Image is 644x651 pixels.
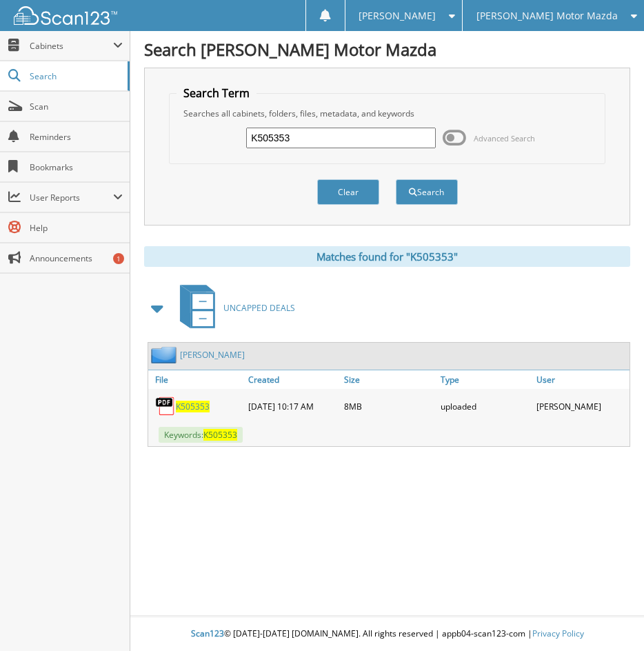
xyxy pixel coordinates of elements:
[30,222,123,234] span: Help
[30,161,123,173] span: Bookmarks
[191,628,224,639] span: Scan123
[359,12,436,20] span: [PERSON_NAME]
[180,349,245,361] a: [PERSON_NAME]
[437,370,534,389] a: Type
[144,246,630,267] div: Matches found for "K505353"
[30,70,121,82] span: Search
[396,179,458,205] button: Search
[177,86,256,101] legend: Search Term
[474,133,535,143] span: Advanced Search
[532,628,584,639] a: Privacy Policy
[341,370,437,389] a: Size
[30,131,123,143] span: Reminders
[113,253,124,264] div: 1
[30,252,123,264] span: Announcements
[203,429,237,441] span: K505353
[172,281,295,335] a: UNCAPPED DEALS
[148,370,245,389] a: File
[177,108,598,119] div: Searches all cabinets, folders, files, metadata, and keywords
[533,370,630,389] a: User
[30,192,113,203] span: User Reports
[341,392,437,420] div: 8MB
[30,40,113,52] span: Cabinets
[176,401,210,412] a: K505353
[245,370,341,389] a: Created
[159,427,243,443] span: Keywords:
[245,392,341,420] div: [DATE] 10:17 AM
[155,396,176,417] img: PDF.png
[30,101,123,112] span: Scan
[533,392,630,420] div: [PERSON_NAME]
[151,346,180,363] img: folder2.png
[223,302,295,314] span: UNCAPPED DEALS
[317,179,379,205] button: Clear
[14,6,117,25] img: scan123-logo-white.svg
[476,12,618,20] span: [PERSON_NAME] Motor Mazda
[437,392,534,420] div: uploaded
[144,38,630,61] h1: Search [PERSON_NAME] Motor Mazda
[130,617,644,651] div: © [DATE]-[DATE] [DOMAIN_NAME]. All rights reserved | appb04-scan123-com |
